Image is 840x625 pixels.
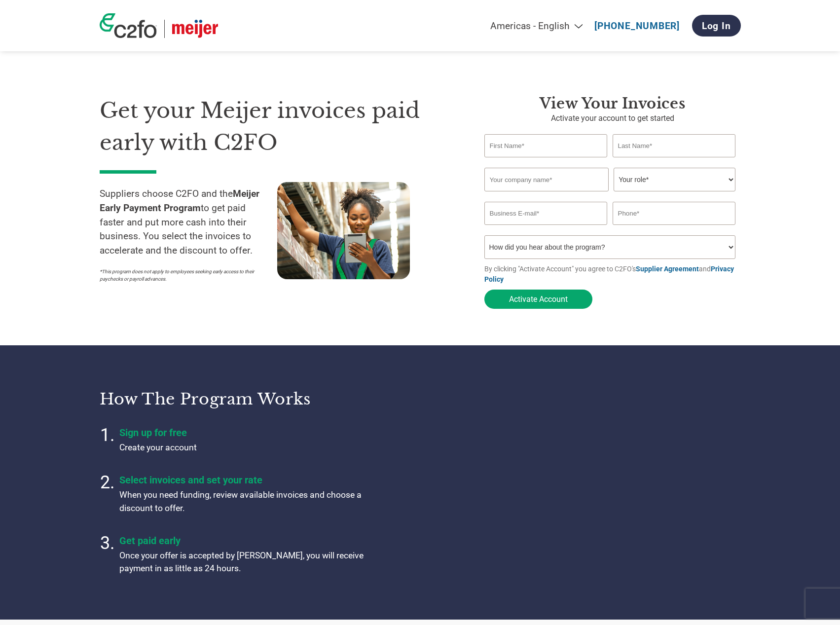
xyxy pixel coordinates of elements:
[119,549,366,575] p: Once your offer is accepted by [PERSON_NAME], you will receive payment in as little as 24 hours.
[613,202,736,225] input: Phone*
[484,265,734,283] a: Privacy Policy
[119,427,366,439] h4: Sign up for free
[119,441,366,454] p: Create your account
[484,192,736,198] div: Invalid company name or company name is too long
[484,226,608,231] div: Inavlid Email Address
[484,168,609,191] input: Your company name*
[100,95,455,158] h1: Get your Meijer invoices paid early with C2FO
[100,389,408,409] h3: How the program works
[614,168,735,191] select: Title/Role
[100,188,259,214] strong: Meijer Early Payment Program
[484,95,741,112] h3: View Your Invoices
[119,488,366,515] p: When you need funding, review available invoices and choose a discount to offer.
[172,20,218,38] img: Meijer
[484,290,592,309] button: Activate Account
[484,202,608,225] input: Invalid Email format
[100,268,267,283] p: *This program does not apply to employees seeking early access to their paychecks or payroll adva...
[119,535,366,547] h4: Get paid early
[484,158,608,164] div: Invalid first name or first name is too long
[613,158,736,164] div: Invalid last name or last name is too long
[636,265,699,273] a: Supplier Agreement
[484,264,741,285] p: By clicking "Activate Account" you agree to C2FO's and
[100,187,277,258] p: Suppliers choose C2FO and the to get paid faster and put more cash into their business. You selec...
[613,226,736,231] div: Inavlid Phone Number
[484,112,741,124] p: Activate your account to get started
[484,134,608,157] input: First Name*
[119,474,366,486] h4: Select invoices and set your rate
[594,20,680,32] a: [PHONE_NUMBER]
[692,15,741,37] a: Log In
[100,13,157,38] img: c2fo logo
[613,134,736,157] input: Last Name*
[277,182,410,279] img: supply chain worker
